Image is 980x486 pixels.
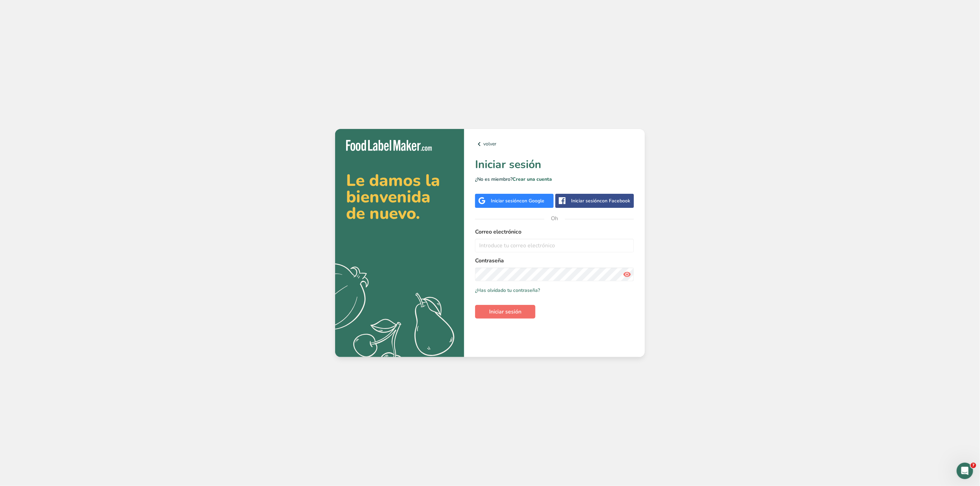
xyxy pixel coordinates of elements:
[957,463,973,479] iframe: Chat en vivo de Intercom
[475,287,540,294] font: ¿Has olvidado tu contraseña?
[483,141,496,147] font: volver
[346,169,440,225] font: Le damos la bienvenida de nuevo.
[475,257,504,264] font: Contraseña
[346,140,432,151] img: Fabricante de etiquetas para alimentos
[519,198,544,204] font: con Google
[489,308,521,316] font: Iniciar sesión
[551,215,558,222] font: Oh
[491,198,519,204] font: Iniciar sesión
[571,198,600,204] font: Iniciar sesión
[475,287,540,294] a: ¿Has olvidado tu contraseña?
[475,305,535,319] button: Iniciar sesión
[475,140,634,148] a: volver
[972,463,975,467] font: 7
[475,176,512,182] font: ¿No es miembro?
[475,228,521,236] font: Correo electrónico
[600,198,630,204] font: con Facebook
[475,157,541,172] font: Iniciar sesión
[512,176,552,182] a: Crear una cuenta
[475,239,634,252] input: Introduce tu correo electrónico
